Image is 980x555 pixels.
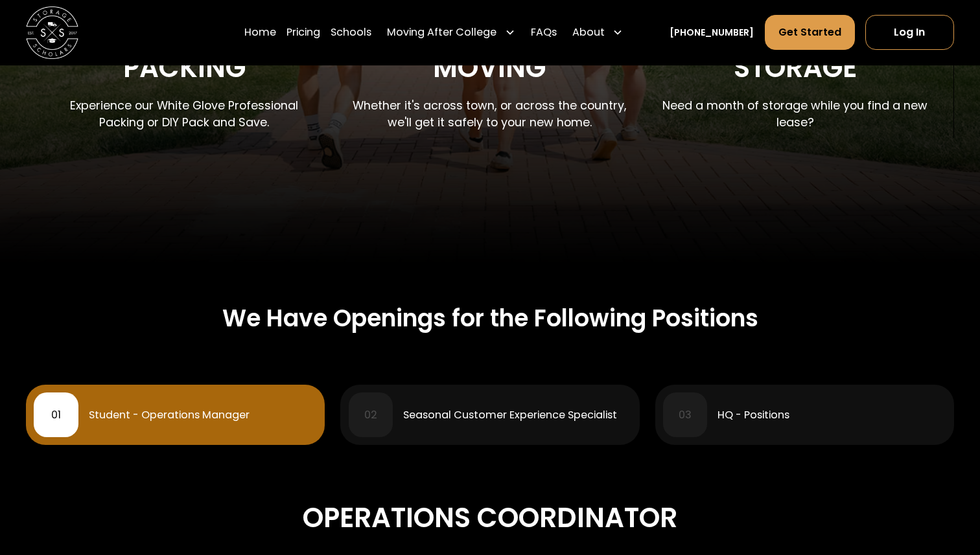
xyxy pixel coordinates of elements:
div: Moving [433,47,546,90]
img: Storage Scholars main logo [26,6,78,59]
div: 02 [364,410,377,420]
div: About [567,14,628,51]
h2: We Have Openings for the Following Positions [222,304,758,332]
div: Moving After College [382,14,520,51]
div: HQ - Positions [717,410,789,420]
a: Get Started [765,15,855,50]
a: Home [244,14,276,51]
div: Operations Coordinator [26,497,954,540]
div: Student - Operations Manager [89,410,250,420]
a: Pricing [286,14,320,51]
div: 03 [679,410,692,420]
p: Experience our White Glove Professional Packing or DIY Pack and Save. [47,97,321,131]
div: Seasonal Customer Experience Specialist [403,410,617,420]
p: Whether it's across town, or across the country, we'll get it safely to your new home. [353,97,627,131]
p: Need a month of storage while you find a new lease? [658,97,932,131]
div: 01 [51,410,61,420]
div: Moving After College [387,25,496,40]
a: Schools [331,14,371,51]
div: Storage [734,47,857,90]
a: FAQs [531,14,557,51]
div: About [572,25,605,40]
div: Packing [123,47,246,90]
a: Log In [865,15,954,50]
a: [PHONE_NUMBER] [670,26,754,40]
